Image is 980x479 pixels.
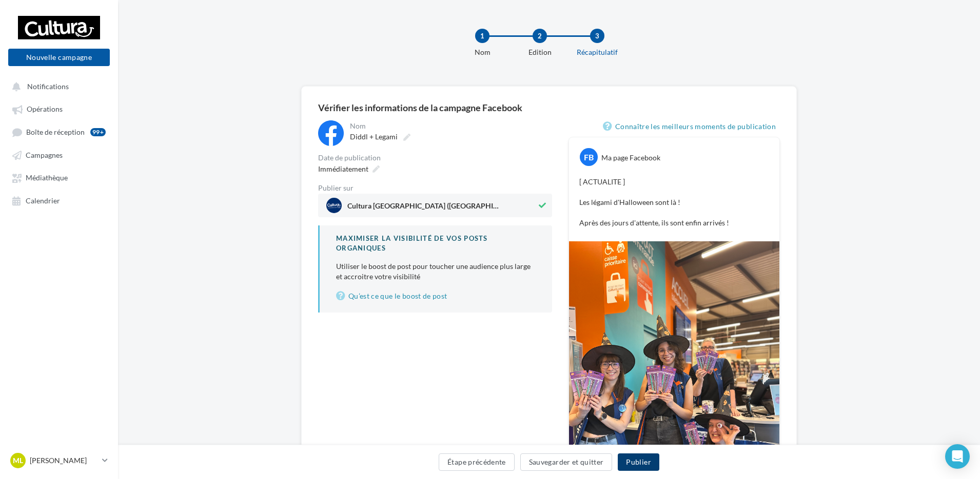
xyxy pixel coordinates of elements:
div: Nom [449,47,515,57]
a: Qu’est ce que le boost de post [336,290,536,302]
span: Opérations [27,105,63,114]
div: Nom [350,122,550,130]
a: Opérations [6,99,112,118]
div: 3 [590,29,604,43]
button: Nouvelle campagne [8,49,110,66]
div: Publier sur [318,184,552,192]
a: Campagnes [6,145,112,164]
div: Date de publication [318,154,552,161]
span: Boîte de réception [26,128,85,136]
div: FB [580,148,598,166]
p: [PERSON_NAME] [30,455,98,466]
a: Calendrier [6,191,112,210]
a: Boîte de réception99+ [6,122,112,141]
button: Publier [618,453,659,471]
span: Médiathèque [26,174,68,182]
span: Immédiatement [318,164,368,173]
span: Diddl + Legami [350,132,398,141]
button: Notifications [6,77,108,95]
p: [ ACTUALITE ] Les légami d'Halloween sont là ! Après des jours d'attente, ils sont enfin arrivés ! [579,177,769,228]
span: Notifications [27,82,69,91]
div: Edition [507,47,573,57]
div: 1 [475,29,489,43]
span: Campagnes [26,151,63,159]
a: Connaître les meilleurs moments de publication [603,120,780,133]
div: 99+ [90,128,106,136]
button: Sauvegarder et quitter [520,453,613,471]
div: 2 [533,29,547,43]
a: Médiathèque [6,168,112,186]
span: Calendrier [26,196,60,205]
span: ML [13,455,23,466]
p: Utiliser le boost de post pour toucher une audience plus large et accroitre votre visibilité [336,261,536,282]
div: Ma page Facebook [601,153,660,163]
button: Étape précédente [439,453,515,471]
div: Open Intercom Messenger [945,444,970,469]
div: Vérifier les informations de la campagne Facebook [318,103,780,112]
div: Récapitulatif [564,47,630,57]
div: Maximiser la visibilité de vos posts organiques [336,234,536,253]
a: ML [PERSON_NAME] [8,451,110,470]
span: Cultura [GEOGRAPHIC_DATA] ([GEOGRAPHIC_DATA]) [347,202,501,214]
